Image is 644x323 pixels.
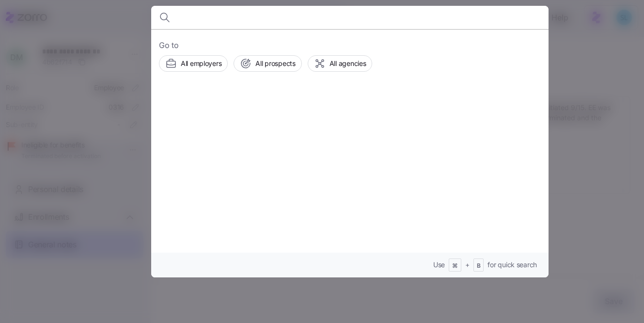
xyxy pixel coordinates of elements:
[234,55,301,72] button: All prospects
[159,55,228,72] button: All employers
[487,260,537,270] span: for quick search
[255,59,295,68] span: All prospects
[181,59,221,68] span: All employers
[159,39,541,51] span: Go to
[330,59,366,68] span: All agencies
[308,55,373,72] button: All agencies
[433,260,445,270] span: Use
[452,262,458,270] span: ⌘
[465,260,470,270] span: +
[477,262,481,270] span: B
